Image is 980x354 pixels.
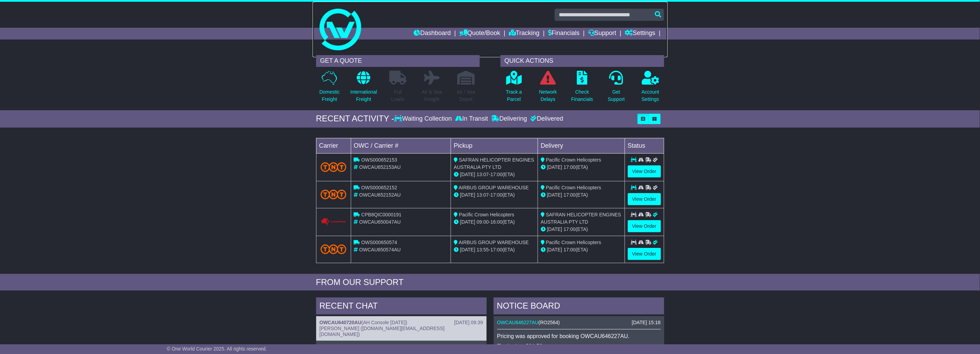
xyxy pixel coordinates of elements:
[628,220,661,232] a: View Order
[571,70,593,107] a: CheckFinancials
[564,226,576,232] span: 17:00
[363,320,406,325] span: AH Console [DATE]
[546,185,601,190] span: Pacific Crown Helicopters
[546,157,601,163] span: Pacific Crown Helicopters
[625,28,656,40] a: Settings
[350,88,377,103] p: International Freight
[316,138,351,153] td: Carrier
[564,247,576,252] span: 17:00
[454,157,534,170] span: SAFRAN HELICOPTER ENGINES AUSTRALIA PTY LTD
[491,247,503,252] span: 17:00
[451,138,538,153] td: Pickup
[454,115,490,123] div: In Transit
[422,88,442,103] p: Air & Sea Freight
[541,164,622,171] div: (ETA)
[491,192,503,198] span: 17:00
[454,218,535,226] div: - (ETA)
[564,192,576,198] span: 17:00
[541,191,622,199] div: (ETA)
[454,171,535,178] div: - (ETA)
[628,248,661,260] a: View Order
[541,246,622,253] div: (ETA)
[491,219,503,225] span: 16:00
[351,138,451,153] td: OWC / Carrier #
[361,157,397,163] span: OWS000652153
[460,192,475,198] span: [DATE]
[494,297,664,316] div: NOTICE BOARD
[564,164,576,170] span: 17:00
[454,320,483,326] div: [DATE] 09:39
[547,247,562,252] span: [DATE]
[547,192,562,198] span: [DATE]
[608,88,625,103] p: Get Support
[477,219,489,225] span: 09:00
[316,277,664,287] div: FROM OUR SUPPORT
[548,28,580,40] a: Financials
[529,115,563,123] div: Delivered
[320,320,362,325] a: OWCAU640720AU
[321,162,347,172] img: TNT_Domestic.png
[541,212,621,225] span: SAFRAN HELICOPTER ENGINES AUSTRALIA PTY LTD
[457,88,476,103] p: Air / Sea Depot
[454,191,535,199] div: - (ETA)
[321,244,347,254] img: TNT_Domestic.png
[319,70,340,107] a: DomesticFreight
[642,88,659,103] p: Account Settings
[628,193,661,205] a: View Order
[459,185,529,190] span: AIRBUS GROUP WAREHOUSE
[321,190,347,199] img: TNT_Domestic.png
[321,218,347,226] img: GetCarrierServiceLogo
[509,28,539,40] a: Tracking
[538,138,625,153] td: Delivery
[454,246,535,253] div: - (ETA)
[501,55,664,67] div: QUICK ACTIONS
[359,164,401,170] span: OWCAU652153AU
[607,70,625,107] a: GetSupport
[389,88,407,103] p: Full Loads
[361,185,397,190] span: OWS000652152
[497,320,539,325] a: OWCAU646227AU
[320,320,483,326] div: ( )
[497,343,661,349] p: Final price: $21.53.
[316,55,480,67] div: GET A QUOTE
[546,240,601,245] span: Pacific Crown Helicopters
[477,192,489,198] span: 13:07
[361,240,397,245] span: OWS000650574
[628,165,661,178] a: View Order
[359,192,401,198] span: OWCAU652152AU
[539,70,557,107] a: NetworkDelays
[490,115,529,123] div: Delivering
[319,88,339,103] p: Domestic Freight
[540,320,558,325] span: RO2564
[167,346,267,352] span: © One World Courier 2025. All rights reserved.
[497,333,661,339] p: Pricing was approved for booking OWCAU646227AU.
[477,172,489,177] span: 13:07
[641,70,660,107] a: AccountSettings
[506,70,522,107] a: Track aParcel
[459,28,500,40] a: Quote/Book
[588,28,616,40] a: Support
[320,326,445,337] span: [PERSON_NAME] ([DOMAIN_NAME][EMAIL_ADDRESS][DOMAIN_NAME])
[541,226,622,233] div: (ETA)
[361,212,401,217] span: CPB8QIC0000191
[625,138,664,153] td: Status
[359,219,401,225] span: OWCAU650047AU
[497,320,661,326] div: ( )
[459,212,514,217] span: Pacific Crown Helicopters
[394,115,453,123] div: Waiting Collection
[547,226,562,232] span: [DATE]
[491,172,503,177] span: 17:00
[460,219,475,225] span: [DATE]
[571,88,593,103] p: Check Financials
[632,320,660,326] div: [DATE] 15:18
[359,247,401,252] span: OWCAU650574AU
[506,88,522,103] p: Track a Parcel
[350,70,378,107] a: InternationalFreight
[460,247,475,252] span: [DATE]
[316,114,394,124] div: RECENT ACTIVITY -
[547,164,562,170] span: [DATE]
[460,172,475,177] span: [DATE]
[414,28,451,40] a: Dashboard
[477,247,489,252] span: 13:55
[539,88,557,103] p: Network Delays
